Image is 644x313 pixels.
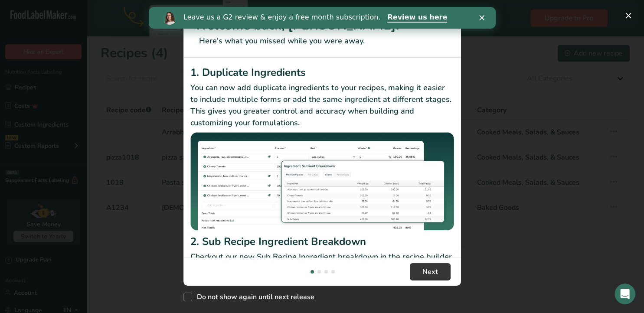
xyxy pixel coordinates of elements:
[194,35,451,47] p: Here's what you missed while you were away.
[192,293,314,301] span: Do not show again until next release
[330,8,339,13] div: Close
[149,7,496,29] iframe: Intercom live chat banner
[190,251,454,286] p: Checkout our new Sub Recipe Ingredient breakdown in the recipe builder. You can now see your Reci...
[190,82,454,129] p: You can now add duplicate ingredients to your recipes, making it easier to include multiple forms...
[615,284,635,304] iframe: Intercom live chat
[190,132,454,231] img: Duplicate Ingredients
[190,65,454,80] h2: 1. Duplicate Ingredients
[410,263,451,280] button: Next
[190,234,454,249] h2: 2. Sub Recipe Ingredient Breakdown
[422,267,438,277] span: Next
